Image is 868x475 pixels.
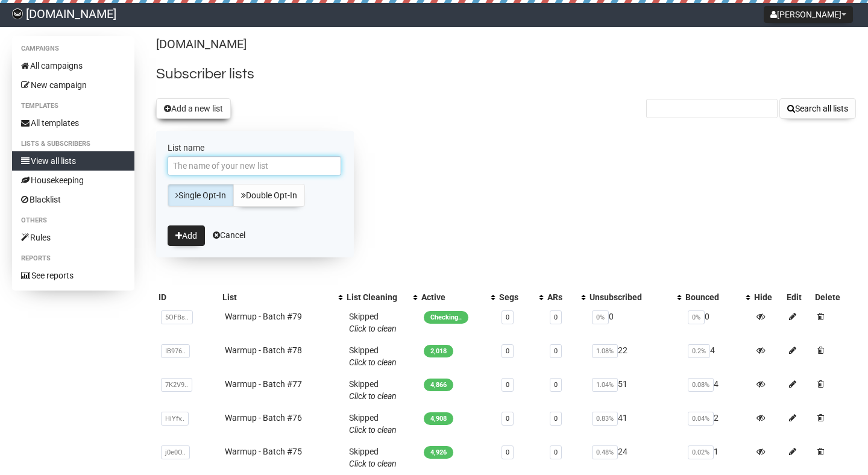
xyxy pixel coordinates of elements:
[688,344,710,358] span: 0.2%
[506,347,509,355] a: 0
[168,184,234,207] a: Single Opt-In
[815,291,854,303] div: Delete
[168,225,205,246] button: Add
[787,291,810,303] div: Edit
[587,306,683,339] td: 0
[587,441,683,474] td: 24
[688,378,714,392] span: 0.08%
[225,447,302,456] a: Warmup - Batch #75
[813,289,856,306] th: Delete: No sort applied, sorting is disabled
[683,306,752,339] td: 0
[349,425,397,435] a: Click to clean
[168,142,342,153] label: List name
[419,289,497,306] th: Active: No sort applied, activate to apply an ascending sort
[554,415,558,423] a: 0
[592,378,618,392] span: 1.04%
[349,391,397,401] a: Click to clean
[683,373,752,407] td: 4
[161,412,189,426] span: HiYfv..
[12,75,134,95] a: New campaign
[545,289,587,306] th: ARs: No sort applied, activate to apply an ascending sort
[12,251,134,266] li: Reports
[592,412,618,426] span: 0.83%
[156,289,220,306] th: ID: No sort applied, sorting is disabled
[349,459,397,468] a: Click to clean
[349,345,397,367] span: Skipped
[506,381,509,389] a: 0
[587,289,683,306] th: Unsubscribed: No sort applied, activate to apply an ascending sort
[161,445,190,459] span: j0e0O..
[349,357,397,367] a: Click to clean
[592,445,618,459] span: 0.48%
[683,407,752,441] td: 2
[12,137,134,151] li: Lists & subscribers
[222,291,332,303] div: List
[161,378,192,392] span: 7K2V9..
[12,113,134,133] a: All templates
[12,151,134,171] a: View all lists
[688,412,714,426] span: 0.04%
[592,310,609,324] span: 0%
[159,291,218,303] div: ID
[349,447,397,468] span: Skipped
[347,291,407,303] div: List Cleaning
[424,446,453,459] span: 4,926
[499,291,533,303] div: Segs
[12,190,134,209] a: Blacklist
[554,381,558,389] a: 0
[547,291,575,303] div: ARs
[161,310,193,324] span: 5OFBs..
[12,56,134,75] a: All campaigns
[506,313,509,321] a: 0
[554,313,558,321] a: 0
[752,289,784,306] th: Hide: No sort applied, sorting is disabled
[506,448,509,456] a: 0
[12,266,134,285] a: See reports
[754,291,782,303] div: Hide
[12,8,23,19] img: 4602a8289f017bacdf0f1cd7fe411e40
[233,184,305,207] a: Double Opt-In
[225,413,302,423] a: Warmup - Batch #76
[349,324,397,333] a: Click to clean
[683,339,752,373] td: 4
[349,379,397,401] span: Skipped
[587,373,683,407] td: 51
[156,36,856,52] p: [DOMAIN_NAME]
[685,291,740,303] div: Bounced
[779,98,856,119] button: Search all lists
[220,289,344,306] th: List: No sort applied, activate to apply an ascending sort
[12,42,134,56] li: Campaigns
[764,6,853,23] button: [PERSON_NAME]
[225,379,302,389] a: Warmup - Batch #77
[424,379,453,391] span: 4,866
[168,156,341,175] input: The name of your new list
[424,345,453,357] span: 2,018
[12,228,134,247] a: Rules
[497,289,545,306] th: Segs: No sort applied, activate to apply an ascending sort
[161,344,190,358] span: IB976..
[683,441,752,474] td: 1
[421,291,485,303] div: Active
[554,448,558,456] a: 0
[683,289,752,306] th: Bounced: No sort applied, activate to apply an ascending sort
[344,289,419,306] th: List Cleaning: No sort applied, activate to apply an ascending sort
[156,98,231,119] button: Add a new list
[12,171,134,190] a: Housekeeping
[506,415,509,423] a: 0
[349,413,397,435] span: Skipped
[554,347,558,355] a: 0
[592,344,618,358] span: 1.08%
[784,289,813,306] th: Edit: No sort applied, sorting is disabled
[213,230,245,240] a: Cancel
[225,312,302,321] a: Warmup - Batch #79
[225,345,302,355] a: Warmup - Batch #78
[587,339,683,373] td: 22
[12,99,134,113] li: Templates
[156,63,856,85] h2: Subscriber lists
[587,407,683,441] td: 41
[688,445,714,459] span: 0.02%
[424,412,453,425] span: 4,908
[349,312,397,333] span: Skipped
[590,291,671,303] div: Unsubscribed
[12,213,134,228] li: Others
